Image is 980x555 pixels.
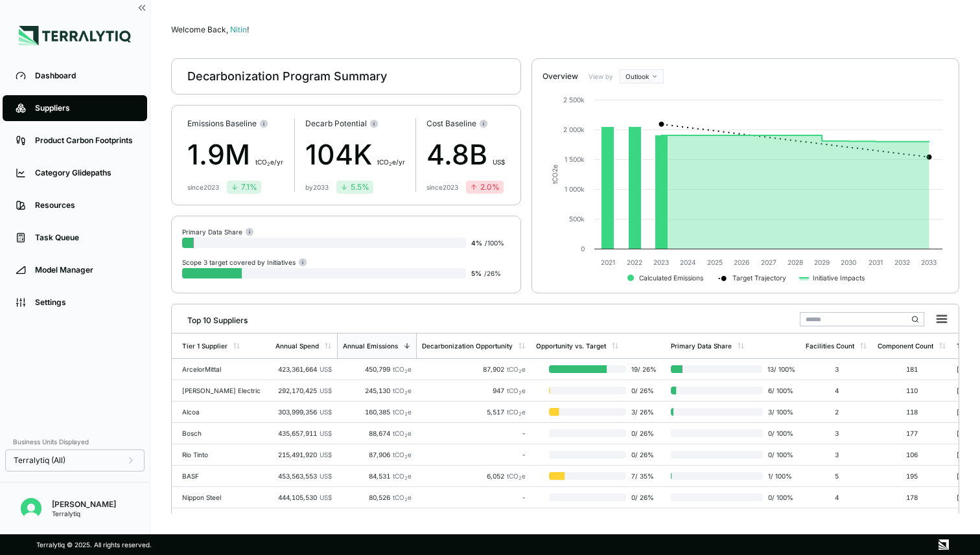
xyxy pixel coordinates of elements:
div: 88,674 [342,429,412,437]
div: 118 [878,408,946,416]
sub: 2 [404,368,408,374]
div: - [422,451,526,459]
div: 292,170,425 [275,387,332,394]
div: 4.8B [426,134,505,176]
div: 444,105,530 [275,493,332,501]
div: since 2023 [426,183,458,191]
div: Product Carbon Footprints [35,135,134,146]
div: 3 [806,429,867,437]
text: 0 [581,245,585,253]
div: 178 [878,493,946,501]
div: 5 [806,472,867,480]
span: US$ [320,451,332,459]
span: 0 / 26 % [626,451,660,459]
text: 1 000k [565,185,585,193]
div: Top 10 Suppliers [177,310,248,326]
div: Tier 1 Supplier [182,342,227,350]
span: 0 / 100 % [763,493,795,501]
div: Rio Tinto [182,451,265,459]
span: tCO e [393,387,412,394]
text: 2025 [707,258,723,266]
span: US$ [320,472,332,480]
span: 0 / 100 % [763,451,795,459]
button: Open user button [16,493,47,524]
span: 3 / 26 % [626,408,660,416]
span: 1 / 100 % [763,472,795,480]
span: US$ [320,493,332,501]
span: t CO e/yr [255,158,283,166]
div: [PERSON_NAME] Electric [182,387,265,394]
text: 1 500k [565,155,585,163]
div: Model Manager [35,265,134,275]
sub: 2 [404,390,408,396]
div: Dashboard [35,71,134,81]
div: Welcome Back, [171,25,959,35]
span: tCO e [507,472,526,480]
div: [PERSON_NAME] [52,499,116,510]
div: Business Units Displayed [5,434,145,449]
sub: 2 [519,475,522,481]
text: 500k [569,215,585,223]
span: 0 / 26 % [626,493,660,501]
span: US$ [493,158,505,166]
button: Outlook [620,69,664,84]
span: Terralytiq (All) [14,455,65,466]
div: Task Queue [35,232,134,243]
div: Nippon Steel [182,493,265,501]
text: 2026 [734,258,749,266]
text: tCO e [551,164,559,184]
span: / 100 % [485,239,504,247]
span: 13 / 100 % [762,365,795,373]
div: by 2033 [305,183,329,191]
div: Decarb Potential [305,119,405,129]
div: 450,799 [342,365,412,373]
div: Alcoa [182,408,265,416]
span: tCO e [507,365,526,373]
sub: 2 [404,433,408,438]
span: US$ [320,387,332,394]
div: Primary Data Share [671,342,732,350]
span: 19 / 26 % [626,365,660,373]
div: BASF [182,472,265,480]
div: since 2023 [187,183,219,191]
span: Nitin [230,25,249,34]
div: - [422,429,526,437]
text: 2029 [814,258,830,266]
span: 7 / 35 % [626,472,660,480]
span: 6 / 100 % [763,387,795,394]
span: tCO e [393,365,412,373]
sub: 2 [519,368,522,374]
text: 2022 [627,258,642,266]
text: Calculated Emissions [639,274,703,282]
div: Terralytiq [52,510,116,517]
div: Facilities Count [806,342,854,350]
span: / 26 % [484,269,501,277]
span: 3 / 100 % [763,408,795,416]
div: Annual Spend [275,342,319,350]
div: 4 [806,493,867,501]
div: 5,517 [422,408,526,416]
div: 2 [806,408,867,416]
div: 106 [878,451,946,459]
sub: 2 [519,390,522,396]
text: 2027 [761,258,776,266]
span: ! [247,25,249,34]
text: 2033 [921,258,937,266]
sub: 2 [389,161,392,167]
div: 215,491,920 [275,451,332,459]
text: 2 000k [563,126,585,133]
div: Component Count [878,342,933,350]
div: 453,563,553 [275,472,332,480]
div: 104K [305,134,405,176]
text: 2031 [869,258,883,266]
div: 6,052 [422,472,526,480]
text: Initiative Impacts [813,274,865,282]
div: Settings [35,297,134,308]
div: Primary Data Share [182,227,254,236]
text: 2021 [601,258,615,266]
div: 160,385 [342,408,412,416]
span: 0 / 26 % [626,429,660,437]
div: 947 [422,387,526,394]
div: Scope 3 target covered by Initiatives [182,257,307,267]
span: Outlook [625,73,649,80]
